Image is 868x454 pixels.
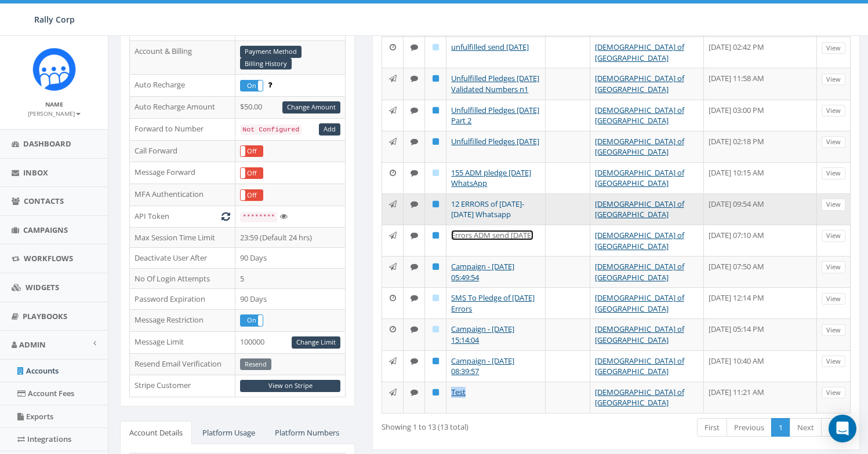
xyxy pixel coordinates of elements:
i: Text SMS [411,138,418,145]
a: [DEMOGRAPHIC_DATA] of [GEOGRAPHIC_DATA] [595,199,684,220]
a: [DEMOGRAPHIC_DATA] of [GEOGRAPHIC_DATA] [595,136,684,158]
code: Not Configured [240,125,302,135]
div: OnOff [240,189,263,202]
td: MFA Authentication [130,184,235,206]
span: Admin [19,339,46,350]
div: Showing 1 to 13 (13 total) [382,417,566,433]
i: Published [433,200,439,208]
a: Test [451,387,466,397]
label: On [241,315,263,326]
a: [DEMOGRAPHIC_DATA] of [GEOGRAPHIC_DATA] [595,261,684,283]
td: 5 [235,268,346,289]
i: Immediate: Send all messages now [389,200,397,208]
a: Unfulfilled Pledges [DATE] Part 2 [451,105,539,126]
i: Immediate: Send all messages now [389,263,397,270]
a: [DEMOGRAPHIC_DATA] of [GEOGRAPHIC_DATA] [595,167,684,189]
div: OnOff [240,314,263,327]
i: Text SMS [411,294,418,302]
label: Off [241,146,263,157]
a: [DEMOGRAPHIC_DATA] of [GEOGRAPHIC_DATA] [595,356,684,377]
i: Text SMS [411,169,418,177]
a: [DEMOGRAPHIC_DATA] of [GEOGRAPHIC_DATA] [595,105,684,126]
a: 155 ADM pledge [DATE] WhatsApp [451,167,531,189]
div: OnOff [240,80,263,92]
i: Published [433,107,439,114]
a: [PERSON_NAME] [28,108,81,118]
a: Campaign - [DATE] 05:49:54 [451,261,514,283]
span: Dashboard [23,138,71,149]
a: unfulfilled send [DATE] [451,42,529,52]
a: Change Limit [292,336,340,349]
i: Published [433,232,439,239]
label: Off [241,190,263,201]
i: Schedule: Pick a date and time to send [390,294,396,302]
a: View [822,74,845,86]
td: [DATE] 11:58 AM [704,68,817,99]
td: Forward to Number [130,118,235,140]
i: Immediate: Send all messages now [389,232,397,239]
a: View [822,261,845,273]
td: Deactivate User After [130,248,235,269]
a: Payment Method [240,46,302,58]
i: Text SMS [411,107,418,114]
i: Published [433,138,439,145]
a: [DEMOGRAPHIC_DATA] of [GEOGRAPHIC_DATA] [595,292,684,314]
span: Enable to prevent campaign failure. [268,79,272,90]
i: Text SMS [411,232,418,239]
small: Name [45,100,63,108]
td: 100000 [235,331,346,353]
a: Campaign - [DATE] 15:14:04 [451,324,514,345]
a: Next [790,418,822,437]
td: Resend Email Verification [130,353,235,375]
a: Unfulfilled Pledges [DATE] Validated Numbers n1 [451,73,539,94]
a: [DEMOGRAPHIC_DATA] of [GEOGRAPHIC_DATA] [595,230,684,251]
a: [DEMOGRAPHIC_DATA] of [GEOGRAPHIC_DATA] [595,42,684,63]
i: Published [433,389,439,396]
i: Text SMS [411,200,418,208]
i: Text SMS [411,43,418,51]
a: View [822,42,845,54]
td: 90 Days [235,248,346,269]
i: Schedule: Pick a date and time to send [390,169,396,177]
span: Playbooks [23,311,67,321]
label: On [241,80,263,91]
a: View on Stripe [240,380,340,392]
span: Contacts [24,196,64,206]
td: [DATE] 10:15 AM [704,162,817,193]
a: SMS To Pledge of [DATE] Errors [451,292,535,314]
td: Message Restriction [130,309,235,331]
i: Published [433,357,439,365]
td: 23:59 (Default 24 hrs) [235,227,346,248]
i: Immediate: Send all messages now [389,357,397,365]
span: Widgets [26,282,59,292]
i: Immediate: Send all messages now [389,389,397,396]
i: Draft [433,294,439,302]
i: Schedule: Pick a date and time to send [390,43,396,51]
label: Off [241,168,263,179]
i: Draft [433,43,439,51]
a: Campaign - [DATE] 08:39:57 [451,356,514,377]
i: Schedule: Pick a date and time to send [390,325,396,333]
td: [DATE] 02:42 PM [704,36,817,68]
a: View [822,293,845,305]
td: Auto Recharge [130,75,235,97]
img: Icon_1.png [32,47,76,91]
td: [DATE] 05:14 PM [704,318,817,350]
a: View [822,136,845,148]
td: 90 Days [235,289,346,310]
td: Auto Recharge Amount [130,97,235,119]
td: [DATE] 10:40 AM [704,350,817,382]
a: Add [319,123,340,136]
i: Immediate: Send all messages now [389,75,397,82]
span: Campaigns [23,225,68,235]
a: Last [821,418,851,437]
i: Draft [433,325,439,333]
i: Text SMS [411,263,418,270]
a: Errors ADM send [DATE] [451,230,533,240]
a: 12 ERRORS of [DATE]-[DATE] Whatsapp [451,199,524,220]
a: [DEMOGRAPHIC_DATA] of [GEOGRAPHIC_DATA] [595,73,684,94]
a: View [822,105,845,117]
span: Workflows [24,253,73,263]
a: First [697,418,727,437]
div: OnOff [240,167,263,180]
